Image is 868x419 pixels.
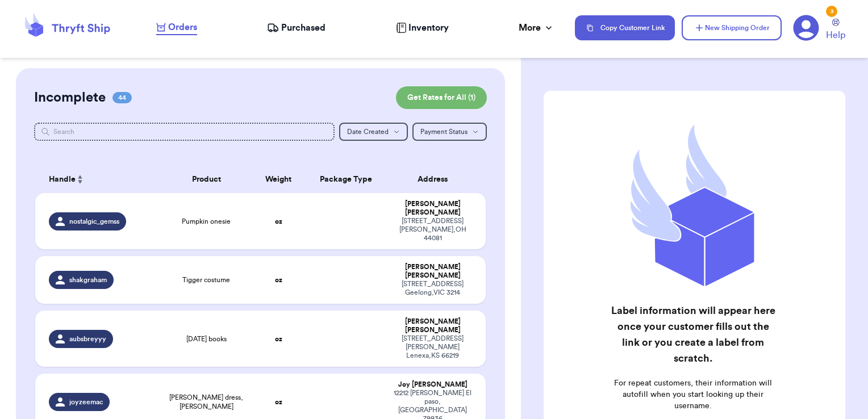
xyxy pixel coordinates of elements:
span: [DATE] books [186,334,227,343]
strong: oz [275,399,282,405]
strong: oz [275,336,282,342]
a: Orders [156,20,197,35]
input: Search [34,123,335,141]
span: Pumpkin onesie [182,217,231,226]
div: [STREET_ADDRESS] [PERSON_NAME] , OH 44081 [394,217,473,242]
span: Orders [168,20,197,34]
a: Inventory [396,21,449,35]
span: [PERSON_NAME] dress, [PERSON_NAME] [168,393,245,411]
a: Help [826,19,845,42]
button: New Shipping Order [682,15,782,40]
h2: Label information will appear here once your customer fills out the link or you create a label fr... [609,303,778,366]
span: Purchased [281,21,325,35]
button: Copy Customer Link [575,15,675,40]
span: Date Created [347,128,389,135]
span: Payment Status [420,128,468,135]
span: Handle [49,174,76,186]
th: Package Type [306,166,387,193]
h2: Incomplete [34,89,106,107]
div: More [519,21,554,35]
span: joyzeemac [69,397,103,407]
button: Sort ascending [76,173,85,186]
div: Joy [PERSON_NAME] [394,380,473,389]
a: 3 [793,15,819,41]
th: Address [387,166,486,193]
th: Weight [252,166,306,193]
span: Inventory [408,21,449,35]
span: aubsbreyyy [69,334,106,343]
div: [PERSON_NAME] [PERSON_NAME] [394,317,473,334]
button: Get Rates for All (1) [396,86,487,109]
span: Help [826,28,845,42]
button: Date Created [339,123,408,141]
span: 44 [112,92,132,103]
div: [PERSON_NAME] [PERSON_NAME] [394,263,473,280]
div: [STREET_ADDRESS][PERSON_NAME] Lenexa , KS 66219 [394,334,473,360]
div: [PERSON_NAME] [PERSON_NAME] [394,200,473,217]
span: shakgraham [69,275,107,284]
th: Product [161,166,252,193]
strong: oz [275,218,282,225]
a: Purchased [267,21,325,35]
strong: oz [275,276,282,283]
p: For repeat customers, their information will autofill when you start looking up their username. [609,378,778,412]
button: Payment Status [412,123,487,141]
span: nostalgic_gemss [69,217,119,226]
div: 3 [826,6,837,17]
span: Tigger costume [182,275,230,284]
div: [STREET_ADDRESS] Geelong , VIC 3214 [394,280,473,297]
